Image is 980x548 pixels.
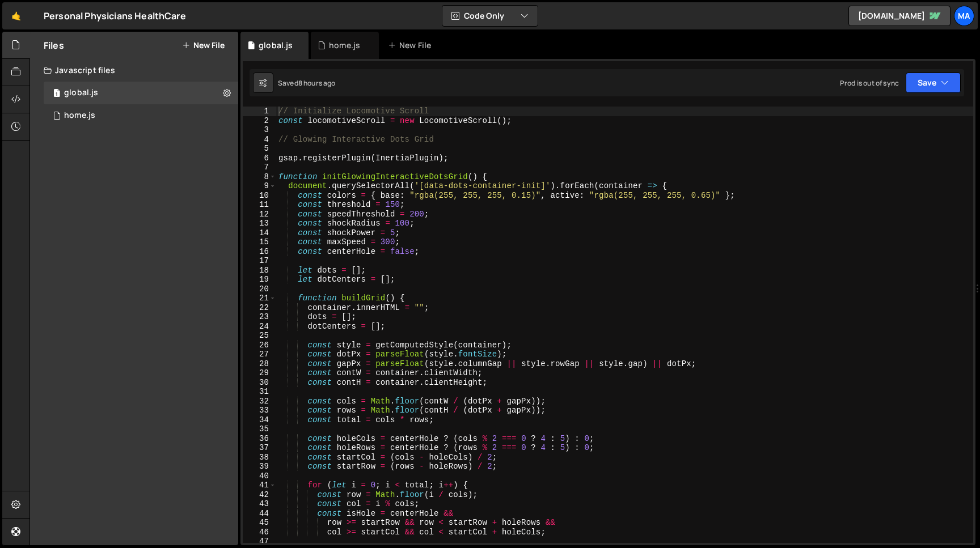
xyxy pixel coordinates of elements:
[388,40,436,51] div: New File
[64,88,98,98] div: global.js
[243,350,276,359] div: 27
[243,228,276,238] div: 14
[243,294,276,303] div: 21
[243,256,276,266] div: 17
[259,40,293,51] div: global.js
[243,406,276,415] div: 33
[243,509,276,519] div: 44
[243,237,276,247] div: 15
[243,481,276,490] div: 41
[243,359,276,369] div: 28
[243,331,276,341] div: 25
[329,40,360,51] div: home.js
[243,537,276,546] div: 47
[243,247,276,257] div: 16
[243,453,276,462] div: 38
[243,471,276,481] div: 40
[243,368,276,378] div: 29
[44,39,64,52] h2: Files
[182,41,225,50] button: New File
[243,312,276,322] div: 23
[30,59,238,82] div: Javascript files
[243,163,276,172] div: 7
[243,191,276,201] div: 10
[243,275,276,284] div: 19
[243,107,276,116] div: 1
[44,9,186,23] div: Personal Physicians HealthCare
[243,415,276,425] div: 34
[243,443,276,453] div: 37
[243,266,276,275] div: 18
[243,387,276,397] div: 31
[53,90,60,99] span: 1
[44,104,238,127] div: 17171/47431.js
[243,303,276,313] div: 22
[442,6,538,26] button: Code Only
[840,78,899,88] div: Prod is out of sync
[243,499,276,509] div: 43
[243,341,276,350] div: 26
[243,528,276,537] div: 46
[243,144,276,154] div: 5
[243,424,276,434] div: 35
[243,490,276,500] div: 42
[64,111,95,121] div: home.js
[243,172,276,182] div: 8
[243,378,276,388] div: 30
[243,135,276,145] div: 4
[243,154,276,163] div: 6
[243,397,276,406] div: 32
[243,284,276,294] div: 20
[848,6,951,26] a: [DOMAIN_NAME]
[243,200,276,210] div: 11
[906,73,961,93] button: Save
[2,2,30,29] a: 🤙
[243,116,276,126] div: 2
[243,462,276,471] div: 39
[243,322,276,332] div: 24
[243,210,276,219] div: 12
[298,78,336,88] div: 8 hours ago
[243,125,276,135] div: 3
[278,78,336,88] div: Saved
[243,181,276,191] div: 9
[243,518,276,528] div: 45
[954,6,974,26] a: Ma
[243,219,276,228] div: 13
[44,82,238,104] div: 17171/47430.js
[243,434,276,444] div: 36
